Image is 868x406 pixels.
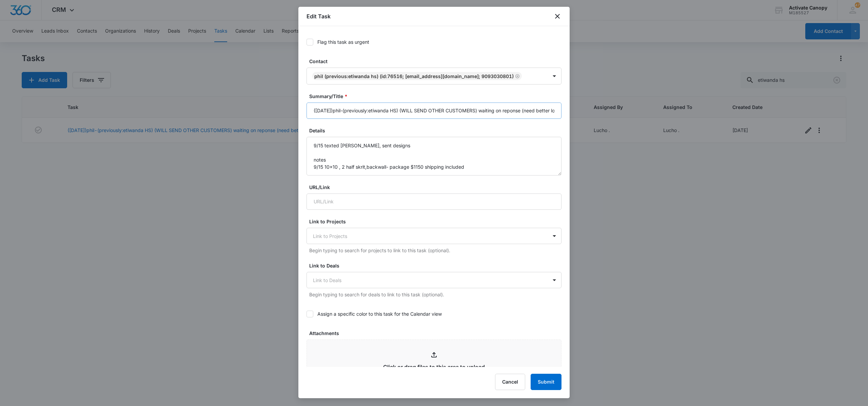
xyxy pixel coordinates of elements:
p: Begin typing to search for deals to link to this task (optional). [309,291,561,298]
button: Submit [531,374,561,390]
label: Contact [309,58,564,65]
div: Flag this task as urgent [317,38,369,45]
button: close [553,12,561,20]
input: Summary/Title [307,103,561,119]
div: Phil (previous:etiwanda HS) (ID:76516; [EMAIL_ADDRESS][DOMAIN_NAME]; 9093030801) [314,73,514,79]
label: Attachments [309,330,564,337]
label: Link to Projects [309,218,564,225]
input: URL/Link [307,193,561,210]
div: Remove Phil (previous:etiwanda HS) (ID:76516; phillipcastillo81@gmail.com; 9093030801) [514,74,520,78]
label: Details [309,127,564,134]
p: Begin typing to search for projects to link to this task (optional). [309,247,561,254]
label: URL/Link [309,184,564,191]
label: Link to Deals [309,262,564,269]
label: Summary/Title [309,93,564,100]
label: Assign a specific color to this task for the Calendar view [307,310,561,317]
button: Cancel [495,374,525,390]
h1: Edit Task [307,12,331,20]
textarea: 9/15 texted [PERSON_NAME], sent designs notes 9/15 10x10 , 2 half skrit,backwall- package $1150 s... [307,137,561,176]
